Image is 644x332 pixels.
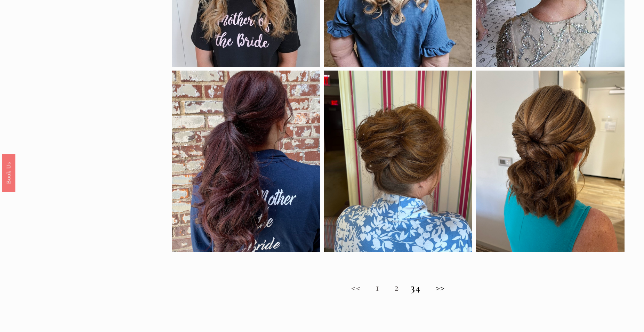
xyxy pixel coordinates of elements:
a: 2 [394,281,399,294]
h2: 4 >> [172,281,625,293]
a: << [351,281,361,294]
a: 1 [376,281,380,294]
a: Book Us [2,154,15,192]
strong: 3 [411,281,416,294]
